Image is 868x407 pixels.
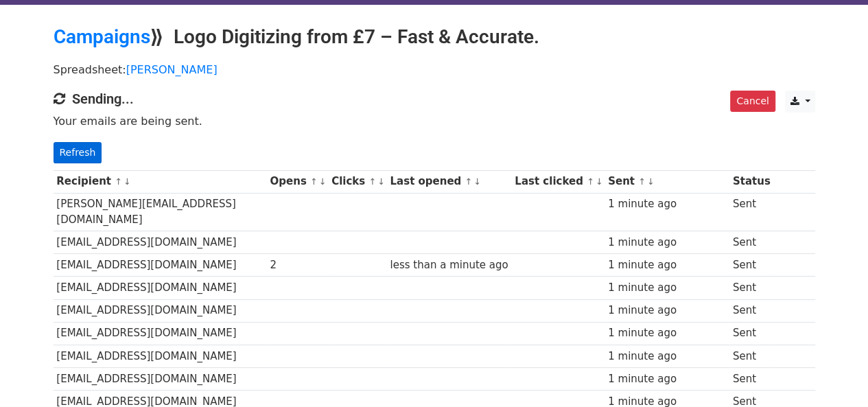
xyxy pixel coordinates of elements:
[126,63,218,76] a: [PERSON_NAME]
[54,25,815,49] h2: ⟫ Logo Digitizing from £7 – Fast & Accurate.
[390,257,508,273] div: less than a minute ago
[54,367,267,390] td: [EMAIL_ADDRESS][DOMAIN_NAME]
[54,62,815,77] p: Spreadsheet:
[729,193,773,231] td: Sent
[729,254,773,277] td: Sent
[328,170,386,193] th: Clicks
[608,257,726,273] div: 1 minute ago
[729,322,773,345] td: Sent
[115,176,122,187] a: ↑
[54,299,267,322] td: [EMAIL_ADDRESS][DOMAIN_NAME]
[608,371,726,387] div: 1 minute ago
[729,277,773,299] td: Sent
[730,91,775,112] a: Cancel
[368,176,376,187] a: ↑
[729,170,773,193] th: Status
[587,176,594,187] a: ↑
[608,303,726,318] div: 1 minute ago
[608,349,726,364] div: 1 minute ago
[54,193,267,231] td: [PERSON_NAME][EMAIL_ADDRESS][DOMAIN_NAME]
[54,277,267,299] td: [EMAIL_ADDRESS][DOMAIN_NAME]
[54,114,815,128] p: Your emails are being sent.
[54,170,267,193] th: Recipient
[799,341,868,407] iframe: Chat Widget
[124,176,131,187] a: ↓
[638,176,646,187] a: ↑
[54,254,267,277] td: [EMAIL_ADDRESS][DOMAIN_NAME]
[54,345,267,367] td: [EMAIL_ADDRESS][DOMAIN_NAME]
[605,170,729,193] th: Sent
[387,170,512,193] th: Last opened
[729,299,773,322] td: Sent
[54,322,267,345] td: [EMAIL_ADDRESS][DOMAIN_NAME]
[608,325,726,341] div: 1 minute ago
[729,367,773,390] td: Sent
[270,257,325,273] div: 2
[377,176,385,187] a: ↓
[54,142,102,163] a: Refresh
[729,231,773,254] td: Sent
[473,176,481,187] a: ↓
[319,176,327,187] a: ↓
[608,280,726,296] div: 1 minute ago
[267,170,329,193] th: Opens
[608,196,726,212] div: 1 minute ago
[511,170,605,193] th: Last clicked
[647,176,655,187] a: ↓
[310,176,318,187] a: ↑
[54,91,815,107] h4: Sending...
[608,235,726,251] div: 1 minute ago
[729,345,773,367] td: Sent
[54,25,150,48] a: Campaigns
[596,176,603,187] a: ↓
[54,231,267,254] td: [EMAIL_ADDRESS][DOMAIN_NAME]
[465,176,472,187] a: ↑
